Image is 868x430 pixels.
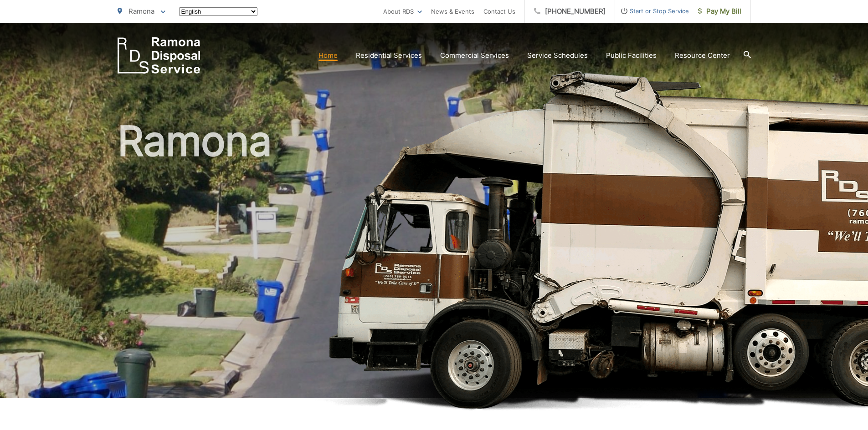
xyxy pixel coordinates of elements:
[527,50,588,61] a: Service Schedules
[179,7,257,16] select: Select a language
[118,37,200,74] a: EDCD logo. Return to the homepage.
[675,50,730,61] a: Resource Center
[440,50,509,61] a: Commercial Services
[431,6,474,17] a: News & Events
[128,7,154,15] span: Ramona
[606,50,657,61] a: Public Facilities
[483,6,515,17] a: Contact Us
[698,6,741,17] span: Pay My Bill
[318,50,338,61] a: Home
[118,118,751,406] h1: Ramona
[356,50,422,61] a: Residential Services
[383,6,422,17] a: About RDS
